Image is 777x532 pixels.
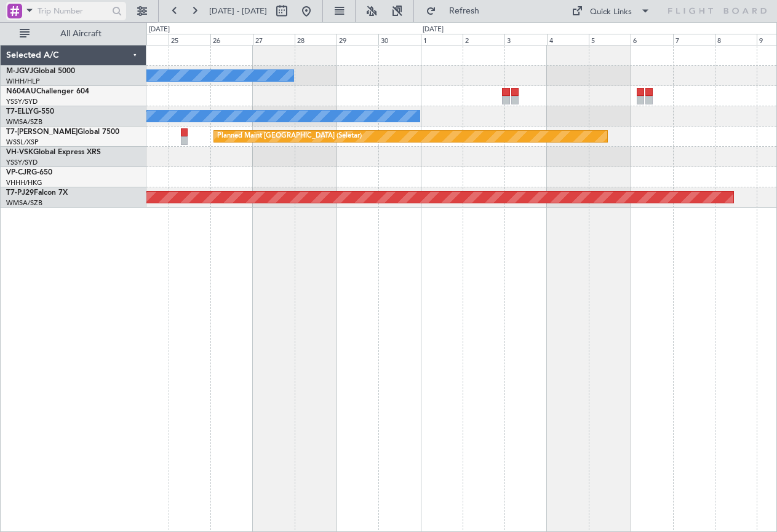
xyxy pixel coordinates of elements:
a: T7-PJ29Falcon 7X [6,189,68,197]
a: VHHH/HKG [6,178,42,187]
div: [DATE] [149,25,170,35]
div: Quick Links [590,6,632,18]
span: VP-CJR [6,169,31,176]
div: 4 [547,34,589,45]
span: T7-PJ29 [6,189,34,197]
a: VH-VSKGlobal Express XRS [6,149,101,156]
a: WSSL/XSP [6,138,39,147]
a: T7-ELLYG-550 [6,108,54,115]
div: 8 [715,34,757,45]
div: 6 [631,34,672,45]
div: 25 [169,34,210,45]
span: T7-ELLY [6,108,33,115]
a: YSSY/SYD [6,158,38,167]
div: 2 [463,34,504,45]
span: [DATE] - [DATE] [209,6,267,17]
span: Refresh [439,7,490,15]
div: 26 [210,34,252,45]
div: 7 [673,34,715,45]
div: 3 [504,34,546,45]
div: 29 [337,34,378,45]
div: Planned Maint [GEOGRAPHIC_DATA] (Seletar) [217,127,362,146]
a: YSSY/SYD [6,97,38,106]
a: T7-[PERSON_NAME]Global 7500 [6,128,119,136]
span: T7-[PERSON_NAME] [6,128,78,136]
div: 27 [253,34,295,45]
span: VH-VSK [6,149,33,156]
div: 24 [127,34,169,45]
a: WMSA/SZB [6,117,42,127]
span: M-JGVJ [6,68,33,75]
button: Quick Links [565,1,656,21]
div: 5 [589,34,631,45]
button: Refresh [420,1,494,21]
div: 30 [378,34,420,45]
div: [DATE] [423,25,444,35]
button: All Aircraft [14,24,133,44]
a: M-JGVJGlobal 5000 [6,68,75,75]
div: 1 [421,34,463,45]
input: Trip Number [38,2,108,20]
span: N604AU [6,88,36,95]
div: 28 [295,34,337,45]
a: N604AUChallenger 604 [6,88,89,95]
span: All Aircraft [32,29,130,38]
a: VP-CJRG-650 [6,169,52,176]
a: WIHH/HLP [6,77,40,86]
a: WMSA/SZB [6,198,42,208]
